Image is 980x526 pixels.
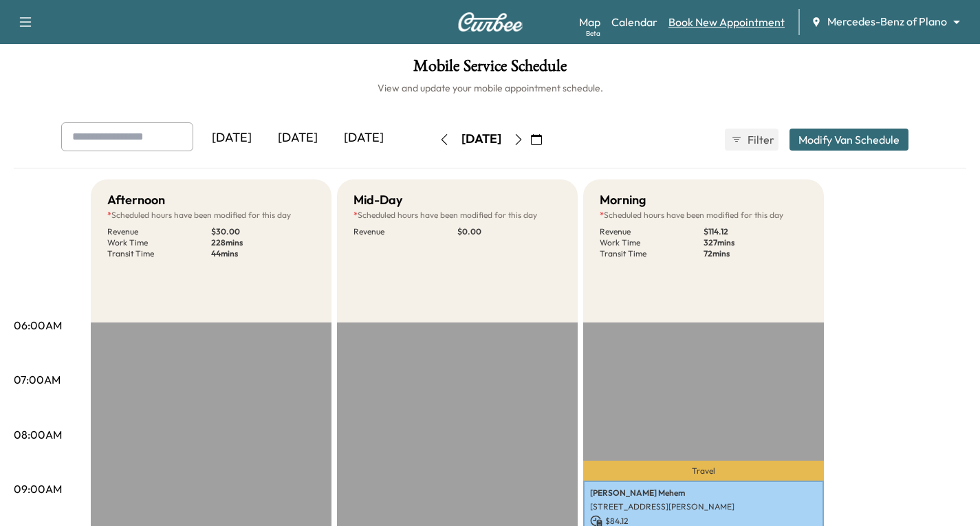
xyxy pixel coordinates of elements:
div: [DATE] [265,122,331,154]
p: Work Time [600,237,704,248]
p: Revenue [107,226,211,237]
h6: View and update your mobile appointment schedule. [14,81,966,95]
p: Revenue [353,226,457,237]
img: Curbee Logo [457,12,523,32]
p: $ 30.00 [211,226,315,237]
p: 07:00AM [14,371,61,388]
p: Scheduled hours have been modified for this day [107,210,315,221]
p: Revenue [600,226,704,237]
p: 06:00AM [14,317,62,333]
h5: Afternoon [107,190,165,210]
a: Book New Appointment [668,14,785,30]
div: [DATE] [331,122,397,154]
h5: Morning [600,190,646,210]
p: 44 mins [211,248,315,259]
p: Scheduled hours have been modified for this day [600,210,807,221]
p: $ 114.12 [704,226,807,237]
h1: Mobile Service Schedule [14,58,966,81]
p: 08:00AM [14,426,62,443]
span: Mercedes-Benz of Plano [827,14,947,30]
p: Transit Time [600,248,704,259]
div: [DATE] [461,131,501,148]
div: Beta [586,28,600,39]
h5: Mid-Day [353,190,402,210]
button: Filter [725,129,778,151]
button: Modify Van Schedule [790,129,908,151]
p: 228 mins [211,237,315,248]
div: [DATE] [199,122,265,154]
p: [STREET_ADDRESS][PERSON_NAME] [590,501,817,512]
p: 327 mins [704,237,807,248]
p: Work Time [107,237,211,248]
p: $ 0.00 [457,226,561,237]
p: 09:00AM [14,481,62,497]
a: Calendar [611,14,657,30]
a: MapBeta [579,14,600,30]
p: 72 mins [704,248,807,259]
p: Transit Time [107,248,211,259]
p: Travel [583,461,824,480]
p: [PERSON_NAME] Mehem [590,487,817,498]
p: Scheduled hours have been modified for this day [353,210,561,221]
span: Filter [748,131,772,148]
